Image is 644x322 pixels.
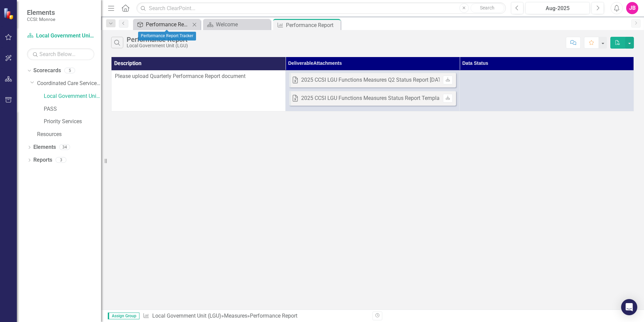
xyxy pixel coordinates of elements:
span: Assign Group [108,313,139,319]
div: Welcome [216,20,269,29]
span: Elements [27,8,55,17]
input: Search Below... [27,48,94,60]
div: Performance Report Tracker [138,32,196,41]
div: Performance Report [250,313,297,319]
a: PASS [44,105,101,113]
input: Search ClearPoint... [136,2,506,14]
a: Scorecards [33,67,61,75]
img: ClearPoint Strategy [3,7,15,19]
div: Local Government Unit (LGU) [127,43,188,48]
button: Aug-2025 [525,2,590,14]
a: Elements [33,143,56,151]
a: Measures [224,313,247,319]
div: 3 [56,157,66,163]
a: Reports [33,156,52,164]
button: Search [471,3,504,13]
a: Welcome [205,20,269,29]
span: Please upload Quarterly Performance Report document [115,73,246,79]
td: Double-Click to Edit [460,70,634,111]
div: 5 [64,68,75,74]
div: Performance Report Tracker [146,20,190,29]
div: 34 [59,144,70,150]
td: Double-Click to Edit [286,70,460,111]
div: » » [143,312,367,320]
a: Local Government Unit (LGU) [27,32,94,40]
div: Aug-2025 [528,4,587,12]
div: Performance Report [286,21,339,29]
a: Performance Report Tracker [135,20,190,29]
button: JB [626,2,638,14]
a: Local Government Unit (LGU) [44,92,101,100]
div: Performance Report [127,36,188,43]
a: Resources [37,131,101,138]
a: Priority Services [44,118,101,126]
div: 2025 CCSI LGU Functions Measures Status Report Template v2025_05_29.xlsx [301,95,488,102]
a: Local Government Unit (LGU) [152,313,221,319]
div: 2025 CCSI LGU Functions Measures Q2 Status Report [DATE]xlsx [301,76,455,84]
small: CCSI: Monroe [27,17,55,22]
a: Coordinated Care Services Inc. [37,80,101,87]
span: Search [480,5,494,10]
div: Open Intercom Messenger [621,299,637,315]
